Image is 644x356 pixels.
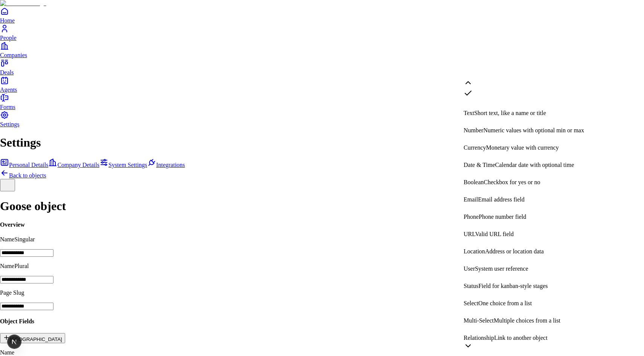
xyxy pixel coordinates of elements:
[464,196,478,203] span: Email
[486,144,559,151] span: Monetary value with currency
[475,231,514,237] span: Valid URL field
[478,300,532,306] span: One choice from a list
[464,214,479,220] span: Phone
[464,335,494,341] span: Relationship
[464,127,483,133] span: Number
[464,317,494,324] span: Multi-Select
[474,110,546,116] span: Short text, like a name or title
[464,300,478,306] span: Select
[464,179,484,185] span: Boolean
[494,335,548,341] span: Link to another object
[495,162,574,168] span: Calendar date with optional time
[485,248,544,255] span: Address or location data
[478,283,548,289] span: Field for kanban-style stages
[464,283,478,289] span: Status
[483,127,584,133] span: Numeric values with optional min or max
[479,214,526,220] span: Phone number field
[464,144,486,151] span: Currency
[484,179,540,185] span: Checkbox for yes or no
[478,196,525,203] span: Email address field
[464,162,495,168] span: Date & Time
[475,265,528,272] span: System user reference
[464,248,485,255] span: Location
[494,317,560,324] span: Multiple choices from a list
[464,265,475,272] span: User
[464,110,474,116] span: Text
[464,231,475,237] span: URL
